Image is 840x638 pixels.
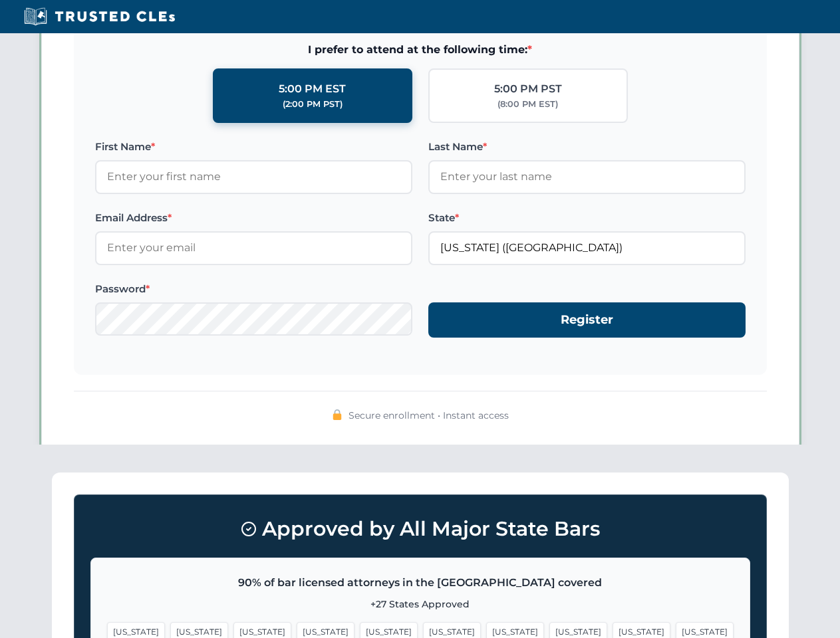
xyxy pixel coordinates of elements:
[497,98,558,111] div: (8:00 PM EST)
[95,231,412,265] input: Enter your email
[428,139,746,155] label: Last Name
[95,139,412,155] label: First Name
[428,231,746,265] input: Florida (FL)
[332,409,343,420] img: 🔒
[107,574,734,591] p: 90% of bar licensed attorneys in the [GEOGRAPHIC_DATA] covered
[95,210,412,226] label: Email Address
[283,98,343,111] div: (2:00 PM PST)
[20,7,179,27] img: Trusted CLEs
[494,80,562,98] div: 5:00 PM PST
[90,511,750,547] h3: Approved by All Major State Bars
[349,408,509,423] span: Secure enrollment • Instant access
[279,80,346,98] div: 5:00 PM EST
[428,302,746,338] button: Register
[95,41,746,58] span: I prefer to attend at the following time:
[95,160,412,193] input: Enter your first name
[428,160,746,193] input: Enter your last name
[428,210,746,226] label: State
[95,281,412,297] label: Password
[107,597,734,611] p: +27 States Approved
